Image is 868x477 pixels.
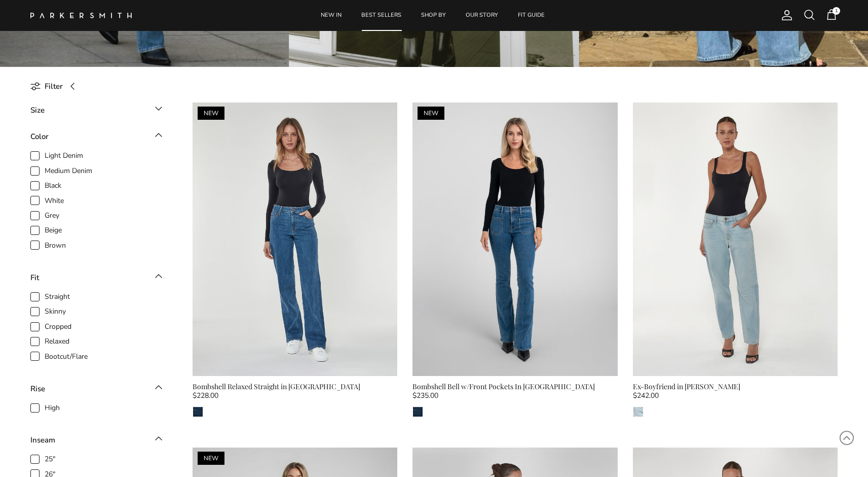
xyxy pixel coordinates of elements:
[45,241,66,251] span: Brown
[412,381,617,392] div: Bombshell Bell w/Front Pockets In [GEOGRAPHIC_DATA]
[412,406,423,417] a: Pacific
[633,381,838,392] div: Ex-Boyfriend in [PERSON_NAME]
[30,129,162,150] toggle-target: Color
[30,103,162,124] toggle-target: Size
[30,381,162,402] toggle-target: Rise
[45,403,60,413] span: High
[30,75,82,97] a: Filter
[193,381,397,392] div: Bombshell Relaxed Straight in [GEOGRAPHIC_DATA]
[193,407,203,417] img: Pacific
[413,407,423,417] img: Pacific
[833,7,840,15] span: 1
[30,270,162,291] toggle-target: Fit
[30,432,162,454] toggle-target: Inseam
[193,390,218,401] span: $228.00
[633,406,644,417] a: Jones
[30,130,49,143] div: Color
[45,352,88,362] span: Bootcut/Flare
[412,381,617,417] a: Bombshell Bell w/Front Pockets In [GEOGRAPHIC_DATA] $235.00 Pacific
[45,196,64,206] span: White
[45,454,55,464] span: 25"
[193,406,203,417] a: Pacific
[412,390,438,401] span: $235.00
[45,322,71,332] span: Cropped
[45,181,61,191] span: Black
[30,434,55,446] div: Inseam
[633,381,838,417] a: Ex-Boyfriend in [PERSON_NAME] $242.00 Jones
[633,407,643,417] img: Jones
[825,9,838,22] a: 1
[45,306,66,317] span: Skinny
[839,430,854,446] svg: Scroll to Top
[193,381,397,417] a: Bombshell Relaxed Straight in [GEOGRAPHIC_DATA] $228.00 Pacific
[30,13,132,18] img: Parker Smith
[45,166,92,176] span: Medium Denim
[45,211,59,221] span: Grey
[777,9,793,21] a: Account
[30,271,39,284] div: Fit
[45,151,83,161] span: Light Denim
[45,80,63,92] span: Filter
[30,383,45,395] div: Rise
[633,390,659,401] span: $242.00
[45,225,62,235] span: Beige
[45,292,70,302] span: Straight
[45,336,69,347] span: Relaxed
[30,104,45,116] div: Size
